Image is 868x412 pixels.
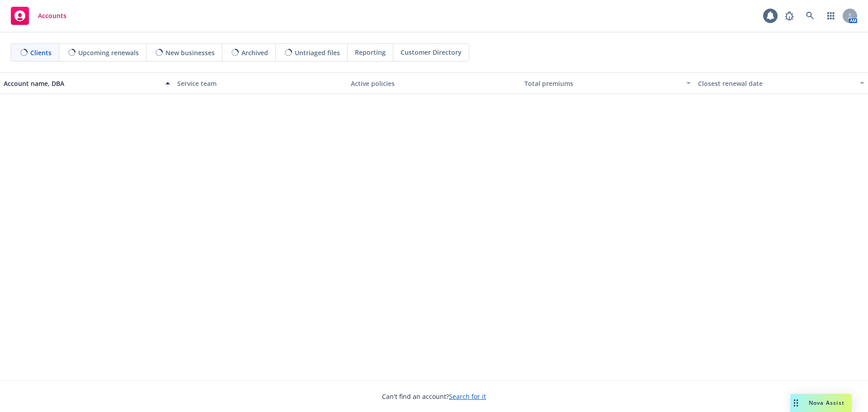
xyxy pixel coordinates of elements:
[698,79,854,88] div: Closest renewal date
[38,12,66,19] span: Accounts
[177,79,344,88] div: Service team
[809,399,844,407] span: Nova Assist
[382,392,486,401] span: Can't find an account?
[801,7,819,25] a: Search
[780,7,798,25] a: Report a Bug
[449,392,486,401] a: Search for it
[790,394,852,412] button: Nova Assist
[7,3,70,28] a: Accounts
[351,79,517,88] div: Active policies
[347,72,521,94] button: Active policies
[78,48,139,57] span: Upcoming renewals
[295,48,340,57] span: Untriaged files
[790,394,802,412] div: Drag to move
[822,7,840,25] a: Switch app
[694,72,868,94] button: Closest renewal date
[241,48,268,57] span: Archived
[4,79,160,88] div: Account name, DBA
[521,72,694,94] button: Total premiums
[174,72,347,94] button: Service team
[165,48,215,57] span: New businesses
[401,47,462,57] span: Customer Directory
[524,79,681,88] div: Total premiums
[355,47,386,57] span: Reporting
[30,48,52,57] span: Clients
